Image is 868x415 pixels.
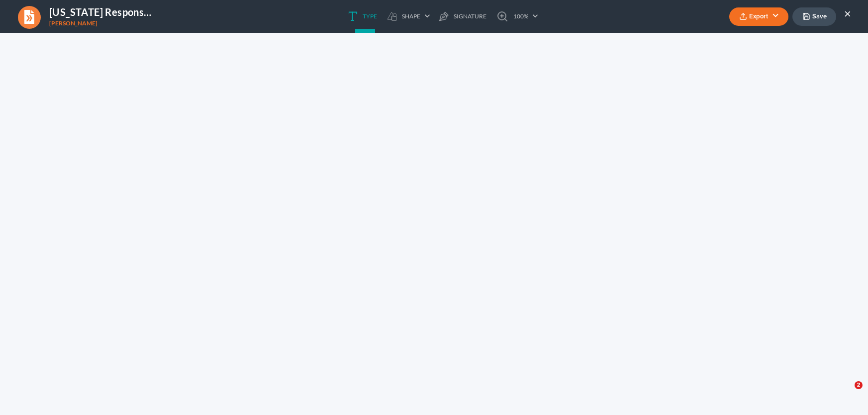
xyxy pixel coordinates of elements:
[792,7,836,26] button: Save
[844,7,851,19] button: ×
[513,13,528,19] span: 100%
[729,7,788,26] button: Export
[834,381,858,405] iframe: Intercom live chat
[402,13,420,19] span: Shape
[855,381,863,389] span: 2
[49,19,97,27] span: [PERSON_NAME]
[49,5,156,19] h4: [US_STATE] Response to Trustee's Motion to Dismiss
